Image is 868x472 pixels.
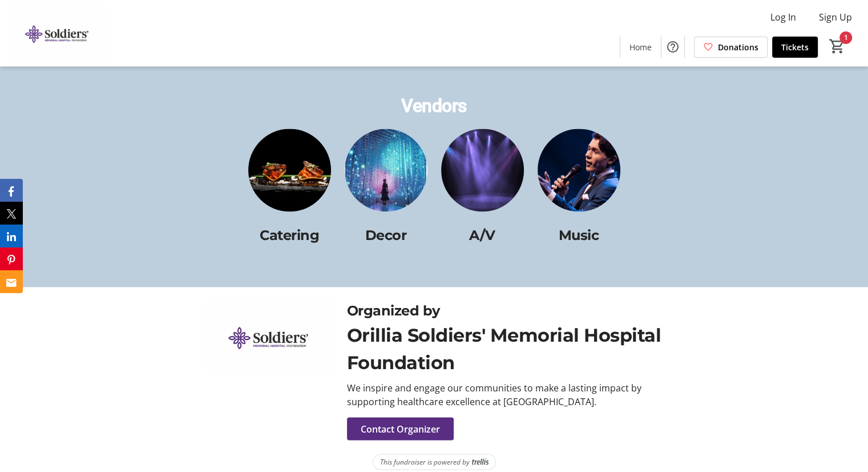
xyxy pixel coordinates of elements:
[538,225,620,246] p: Music
[761,8,805,26] button: Log In
[347,417,454,440] button: Contact Organizer
[345,129,427,211] img: <p>Decor</p> logo
[347,301,663,321] div: Organized by
[441,129,524,211] img: <p>A/V</p> logo
[718,41,758,53] span: Donations
[205,301,333,373] img: Orillia Soldiers' Memorial Hospital Foundation logo
[401,95,467,117] span: Vendors
[7,5,108,62] img: Orillia Soldiers' Memorial Hospital Foundation's Logo
[629,41,652,53] span: Home
[770,10,796,24] span: Log In
[248,129,331,211] img: <p>Catering</p> logo
[694,37,768,58] a: Donations
[620,37,661,58] a: Home
[661,35,684,58] button: Help
[827,36,847,57] button: Cart
[347,381,663,408] div: We inspire and engage our communities to make a lasting impact by supporting healthcare excellenc...
[248,225,331,246] p: Catering
[472,458,488,466] img: Trellis Logo
[380,457,470,467] span: This fundraiser is powered by
[361,422,440,435] span: Contact Organizer
[772,37,818,58] a: Tickets
[345,225,427,246] p: Decor
[538,129,620,211] img: <p>Music</p> logo
[810,8,861,26] button: Sign Up
[347,321,663,376] div: Orillia Soldiers' Memorial Hospital Foundation
[819,10,852,24] span: Sign Up
[781,41,809,53] span: Tickets
[441,225,524,246] p: A/V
